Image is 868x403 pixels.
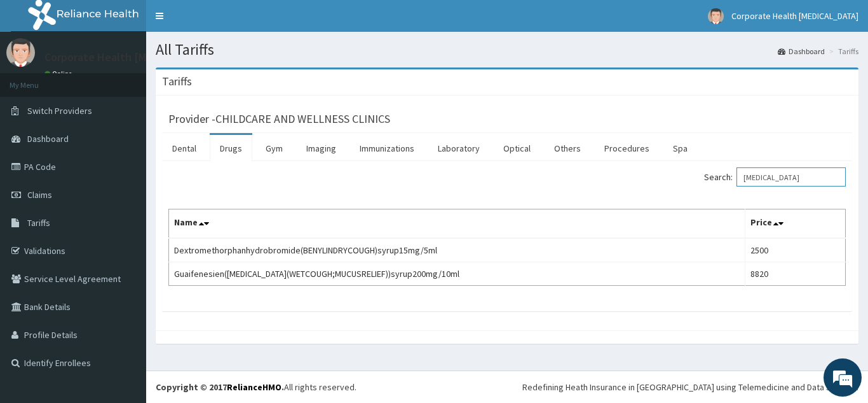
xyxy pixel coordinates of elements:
[146,371,868,403] footer: All rights reserved.
[162,135,207,162] a: Dental
[663,135,698,162] a: Spa
[208,6,239,37] div: Minimize live chat window
[778,46,825,57] a: Dashboard
[169,262,745,286] td: Guaifenesien([MEDICAL_DATA](WETCOUGH;MUCUSRELIEF))syrup200mg/10ml
[731,10,858,22] span: Corporate Health [MEDICAL_DATA]
[544,135,591,162] a: Others
[745,262,846,286] td: 8820
[745,238,846,262] td: 2500
[826,46,858,57] li: Tariffs
[493,135,541,162] a: Optical
[27,217,50,229] span: Tariffs
[428,135,490,162] a: Laboratory
[162,76,192,87] h3: Tariffs
[227,381,281,393] a: RelianceHMO
[708,8,724,24] img: User Image
[44,52,217,63] p: Corporate Health [MEDICAL_DATA]
[6,38,35,67] img: User Image
[704,167,846,187] label: Search:
[156,41,858,58] h1: All Tariffs
[745,209,846,239] th: Price
[296,135,346,162] a: Imaging
[349,135,424,162] a: Immunizations
[66,71,214,88] div: Chat with us now
[74,120,175,249] span: We're online!
[210,135,252,162] a: Drugs
[255,135,293,162] a: Gym
[27,133,69,145] span: Dashboard
[169,209,745,239] th: Name
[24,64,51,95] img: d_794563401_company_1708531726252_794563401
[522,381,858,393] div: Redefining Heath Insurance in [GEOGRAPHIC_DATA] using Telemedicine and Data Science!
[169,238,745,262] td: Dextromethorphanhydrobromide(BENYLINDRYCOUGH)syrup15mg/5ml
[168,113,390,125] h3: Provider - CHILDCARE AND WELLNESS CLINICS
[6,268,242,313] textarea: Type your message and hit 'Enter'
[44,69,75,78] a: Online
[594,135,660,162] a: Procedures
[27,105,92,117] span: Switch Providers
[736,167,846,187] input: Search:
[27,189,52,201] span: Claims
[156,381,284,393] strong: Copyright © 2017 .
